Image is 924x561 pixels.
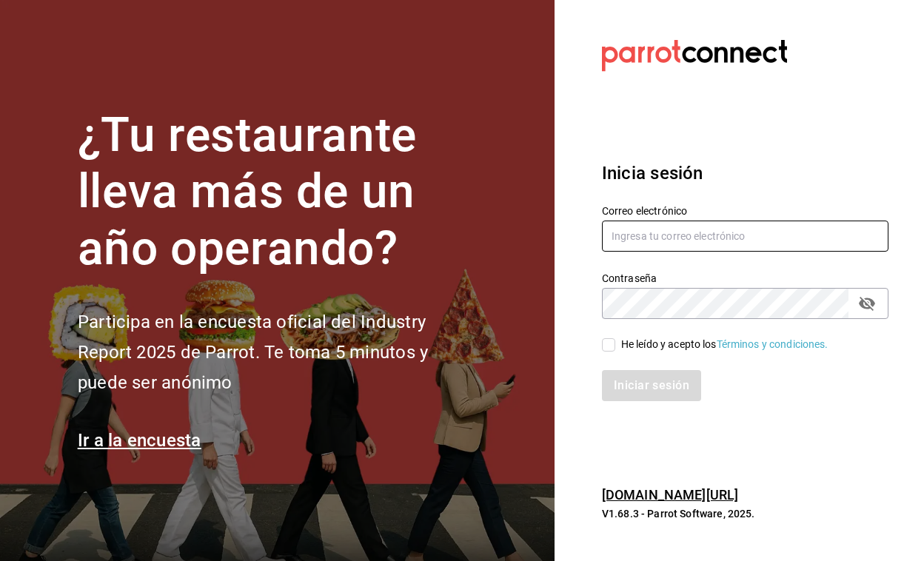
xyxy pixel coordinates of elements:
[602,272,888,283] label: Contraseña
[78,307,478,397] h2: Participa en la encuesta oficial del Industry Report 2025 de Parrot. Te toma 5 minutos y puede se...
[602,221,888,252] input: Ingresa tu correo electrónico
[78,107,478,278] h1: ¿Tu restaurante lleva más de un año operando?
[602,205,888,215] label: Correo electrónico
[78,430,201,451] a: Ir a la encuesta
[621,337,828,352] div: He leído y acepto los
[854,291,880,316] button: passwordField
[602,487,738,503] a: [DOMAIN_NAME][URL]
[717,338,828,350] a: Términos y condiciones.
[602,160,888,187] h3: Inicia sesión
[602,506,888,521] p: V1.68.3 - Parrot Software, 2025.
